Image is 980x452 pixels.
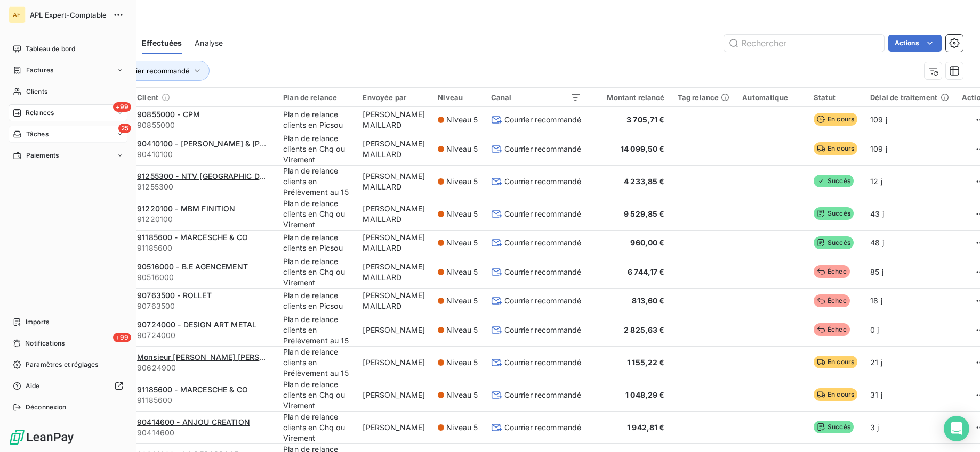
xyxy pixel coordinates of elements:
[864,346,955,379] td: 21 j
[632,296,664,305] span: 813,60 €
[814,142,857,155] span: En cours
[888,35,942,52] button: Actions
[356,314,431,346] td: [PERSON_NAME]
[137,214,270,225] span: 91220100
[870,93,937,102] span: Délai de traitement
[864,230,955,256] td: 48 j
[446,295,478,306] span: Niveau 5
[446,114,478,125] span: Niveau 5
[678,93,730,102] div: Tag relance
[137,330,270,341] span: 90724000
[356,288,431,314] td: [PERSON_NAME] MAILLARD
[26,65,53,75] span: Factures
[504,144,582,154] span: Courrier recommandé
[446,237,478,248] span: Niveau 5
[92,67,190,75] span: Canal : Courrier recommandé
[446,357,478,368] span: Niveau 5
[504,176,582,187] span: Courrier recommandé
[624,325,665,334] span: 2 825,63 €
[944,416,969,441] div: Open Intercom Messenger
[363,93,425,102] div: Envoyée par
[446,390,478,400] span: Niveau 5
[356,133,431,165] td: [PERSON_NAME] MAILLARD
[814,323,850,336] span: Échec
[137,395,270,406] span: 91185600
[25,339,65,348] span: Notifications
[137,120,270,130] span: 90855000
[137,262,248,271] span: 90516000 - B.E AGENCEMENT
[814,294,850,307] span: Échec
[277,346,356,379] td: Plan de relance clients en Prélèvement au 15
[864,107,955,133] td: 109 j
[356,230,431,256] td: [PERSON_NAME] MAILLARD
[26,87,47,96] span: Clients
[864,198,955,230] td: 43 j
[627,358,665,367] span: 1 155,22 €
[137,149,270,160] span: 90410100
[742,93,801,102] div: Automatique
[504,114,582,125] span: Courrier recommandé
[137,363,270,373] span: 90624900
[9,6,26,23] div: AE
[814,388,857,401] span: En cours
[137,204,235,213] span: 91220100 - MBM FINITION
[814,265,850,278] span: Échec
[446,267,478,277] span: Niveau 5
[446,422,478,433] span: Niveau 5
[814,175,854,187] span: Succès
[814,421,854,433] span: Succès
[504,237,582,248] span: Courrier recommandé
[26,44,75,54] span: Tableau de bord
[864,256,955,288] td: 85 j
[277,314,356,346] td: Plan de relance clients en Prélèvement au 15
[137,417,250,426] span: 90414600 - ANJOU CREATION
[113,102,131,112] span: +99
[446,176,478,187] span: Niveau 5
[277,379,356,411] td: Plan de relance clients en Chq ou Virement
[137,428,270,438] span: 90414600
[277,256,356,288] td: Plan de relance clients en Chq ou Virement
[814,113,857,126] span: En cours
[446,144,478,154] span: Niveau 5
[504,390,582,400] span: Courrier recommandé
[446,325,478,335] span: Niveau 5
[9,429,75,446] img: Logo LeanPay
[277,133,356,165] td: Plan de relance clients en Chq ou Virement
[137,352,300,361] span: Monsieur [PERSON_NAME] [PERSON_NAME]
[137,320,256,329] span: 90724000 - DESIGN ART METAL
[624,177,665,186] span: 4 233,85 €
[26,381,40,391] span: Aide
[30,11,107,19] span: APL Expert-Comptable
[277,198,356,230] td: Plan de relance clients en Chq ou Virement
[137,291,212,300] span: 90763500 - ROLLET
[356,411,431,443] td: [PERSON_NAME]
[504,357,582,368] span: Courrier recommandé
[277,230,356,256] td: Plan de relance clients en Picsou
[277,107,356,133] td: Plan de relance clients en Picsou
[356,165,431,198] td: [PERSON_NAME] MAILLARD
[26,360,98,369] span: Paramètres et réglages
[113,333,131,342] span: +99
[626,115,665,124] span: 3 705,71 €
[118,124,131,133] span: 25
[137,243,270,253] span: 91185600
[814,356,857,368] span: En cours
[864,165,955,198] td: 12 j
[356,198,431,230] td: [PERSON_NAME] MAILLARD
[864,288,955,314] td: 18 j
[26,151,59,160] span: Paiements
[814,93,857,102] div: Statut
[137,110,200,119] span: 90855000 - CPM
[137,233,248,242] span: 91185600 - MARCESCHE & CO
[864,133,955,165] td: 109 j
[26,108,54,118] span: Relances
[26,402,67,412] span: Déconnexion
[356,107,431,133] td: [PERSON_NAME] MAILLARD
[356,346,431,379] td: [PERSON_NAME]
[594,93,664,102] div: Montant relancé
[277,411,356,443] td: Plan de relance clients en Chq ou Virement
[504,325,582,335] span: Courrier recommandé
[504,422,582,433] span: Courrier recommandé
[137,385,248,394] span: 91185600 - MARCESCHE & CO
[724,35,884,52] input: Rechercher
